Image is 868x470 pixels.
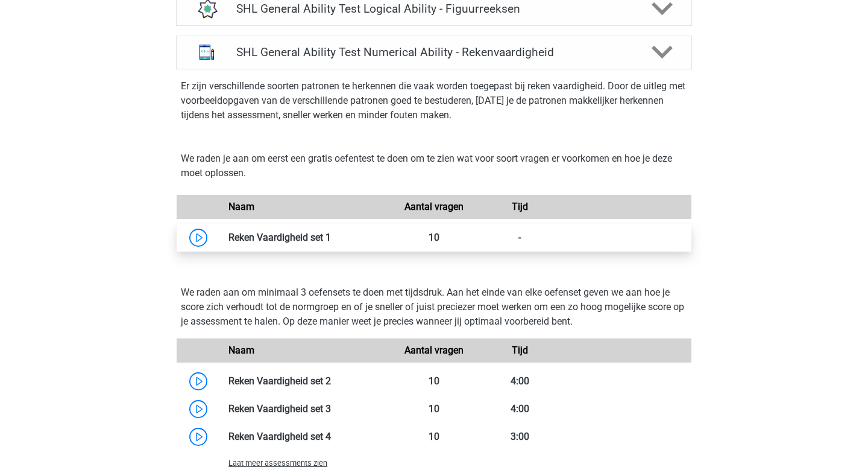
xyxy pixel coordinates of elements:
[219,430,391,444] div: Reken Vaardigheid set 4
[219,230,391,245] div: Reken Vaardigheid set 1
[477,343,562,358] div: Tijd
[236,45,631,59] h4: SHL General Ability Test Numerical Ability - Rekenvaardigheid
[181,151,687,180] p: We raden je aan om eerst een gratis oefentest te doen om te zien wat voor soort vragen er voorkom...
[477,200,562,214] div: Tijd
[219,402,391,416] div: Reken Vaardigheid set 3
[191,36,222,68] img: reken vaardigheid
[171,36,697,69] a: reken vaardigheid SHL General Ability Test Numerical Ability - Rekenvaardigheid
[228,459,327,468] span: Laat meer assessments zien
[391,200,477,214] div: Aantal vragen
[391,343,477,358] div: Aantal vragen
[219,343,391,358] div: Naam
[181,285,687,329] p: We raden aan om minimaal 3 oefensets te doen met tijdsdruk. Aan het einde van elke oefenset geven...
[236,2,631,16] h4: SHL General Ability Test Logical Ability - Figuurreeksen
[219,200,391,214] div: Naam
[181,79,687,122] p: Er zijn verschillende soorten patronen te herkennen die vaak worden toegepast bij reken vaardighe...
[219,374,391,389] div: Reken Vaardigheid set 2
